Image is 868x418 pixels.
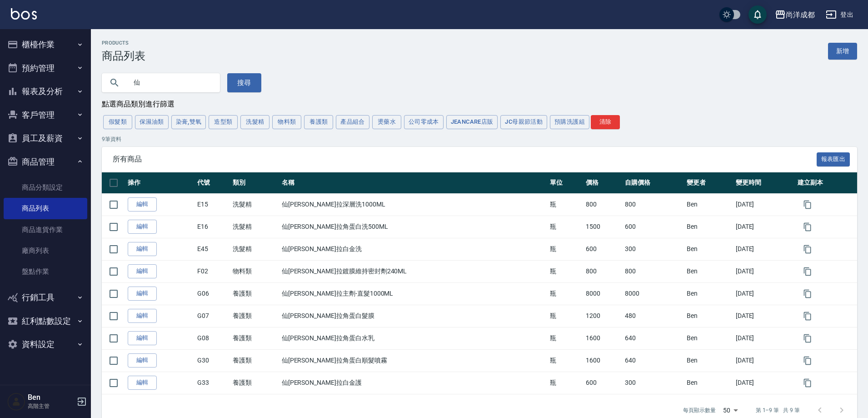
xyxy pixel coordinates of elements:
div: 尚洋成都 [786,9,815,20]
p: 每頁顯示數量 [683,406,716,414]
button: 登出 [822,6,857,23]
th: 建立副本 [795,172,857,194]
a: 編輯 [128,376,157,390]
td: 洗髮精 [230,216,279,238]
td: [DATE] [733,260,795,282]
button: 客戶管理 [4,103,87,127]
th: 自購價格 [623,172,684,194]
th: 類別 [230,172,279,194]
td: [DATE] [733,349,795,372]
td: 仙[PERSON_NAME]拉角蛋白順髮噴霧 [279,349,548,372]
button: 燙藥水 [372,115,401,129]
td: [DATE] [733,282,795,305]
td: G08 [195,327,230,349]
td: G33 [195,372,230,394]
a: 編輯 [128,264,157,278]
th: 變更時間 [733,172,795,194]
td: 800 [623,260,684,282]
a: 商品進貨作業 [4,219,87,240]
td: 仙[PERSON_NAME]拉深層洗1000ML [279,193,548,216]
td: 仙[PERSON_NAME]拉主劑-直髮1000ML [279,282,548,305]
th: 名稱 [279,172,548,194]
td: [DATE] [733,327,795,349]
td: 300 [623,372,684,394]
td: Ben [684,193,733,216]
button: 尚洋成都 [771,5,818,24]
span: 所有商品 [113,155,817,164]
td: Ben [684,305,733,327]
p: 9 筆資料 [102,135,857,143]
td: 480 [623,305,684,327]
button: 資料設定 [4,332,87,356]
button: 員工及薪資 [4,126,87,150]
a: 編輯 [128,220,157,234]
td: Ben [684,349,733,372]
button: 假髮類 [103,115,132,129]
td: 800 [584,260,623,282]
td: E15 [195,193,230,216]
button: 染膏,雙氧 [171,115,206,129]
td: 1600 [584,327,623,349]
a: 盤點作業 [4,261,87,282]
td: [DATE] [733,372,795,394]
td: [DATE] [733,193,795,216]
td: Ben [684,238,733,260]
td: 瓶 [548,193,583,216]
td: [DATE] [733,238,795,260]
td: G30 [195,349,230,372]
button: 報表匯出 [817,152,850,166]
td: 8000 [584,282,623,305]
td: F02 [195,260,230,282]
button: 物料類 [272,115,301,129]
td: 800 [623,193,684,216]
td: 仙[PERSON_NAME]拉角蛋白洗500ML [279,216,548,238]
a: 報表匯出 [817,155,850,163]
a: 編輯 [128,197,157,212]
th: 變更者 [684,172,733,194]
button: save [748,5,767,24]
button: 預約管理 [4,56,87,80]
td: 1500 [584,216,623,238]
td: 仙[PERSON_NAME]拉白金護 [279,372,548,394]
td: 物料類 [230,260,279,282]
td: G06 [195,282,230,305]
td: 600 [623,216,684,238]
button: 清除 [591,115,620,129]
td: 仙[PERSON_NAME]拉角蛋白髮膜 [279,305,548,327]
td: G07 [195,305,230,327]
button: 養護類 [304,115,333,129]
th: 代號 [195,172,230,194]
button: 搜尋 [227,73,261,92]
td: 洗髮精 [230,193,279,216]
td: 瓶 [548,305,583,327]
td: 640 [623,349,684,372]
button: 產品組合 [336,115,369,129]
button: JC母親節活動 [500,115,547,129]
h2: Products [102,40,145,46]
td: 瓶 [548,349,583,372]
td: 瓶 [548,282,583,305]
td: E16 [195,216,230,238]
th: 價格 [584,172,623,194]
a: 編輯 [128,353,157,368]
td: 洗髮精 [230,238,279,260]
a: 商品分類設定 [4,177,87,198]
td: [DATE] [733,305,795,327]
a: 編輯 [128,287,157,301]
button: JeanCare店販 [446,115,498,129]
div: 點選商品類別進行篩選 [102,100,857,109]
td: Ben [684,282,733,305]
td: 養護類 [230,282,279,305]
td: Ben [684,327,733,349]
input: 搜尋關鍵字 [127,71,213,95]
button: 商品管理 [4,150,87,174]
td: 1200 [584,305,623,327]
td: 600 [584,238,623,260]
td: 600 [584,372,623,394]
td: E45 [195,238,230,260]
td: 仙[PERSON_NAME]拉鍍膜維持密封劑240ML [279,260,548,282]
button: 造型類 [209,115,238,129]
td: 養護類 [230,305,279,327]
a: 編輯 [128,331,157,345]
th: 操作 [125,172,195,194]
